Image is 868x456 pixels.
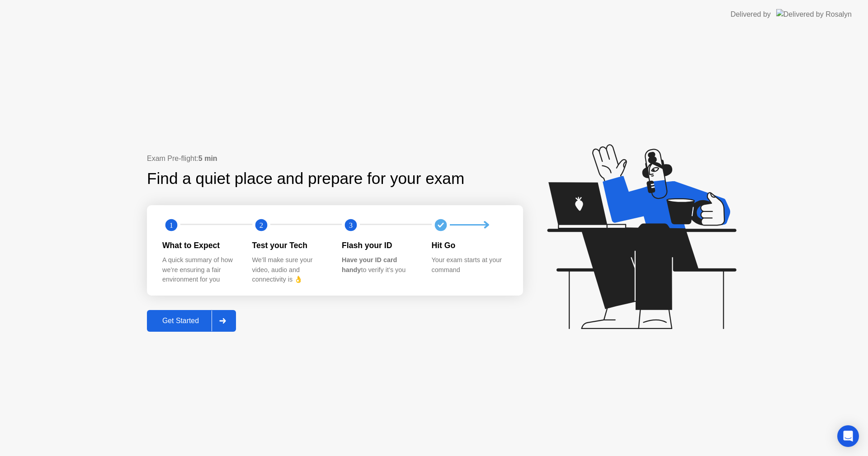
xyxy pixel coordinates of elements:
div: We’ll make sure your video, audio and connectivity is 👌 [252,255,328,285]
div: Hit Go [432,240,507,251]
text: 1 [170,221,173,229]
div: to verify it’s you [342,255,417,275]
div: Test your Tech [252,240,328,251]
div: A quick summary of how we’re ensuring a fair environment for you [162,255,238,285]
div: Exam Pre-flight: [147,153,523,164]
button: Get Started [147,310,236,332]
text: 3 [349,221,353,229]
b: Have your ID card handy [342,256,397,273]
div: Open Intercom Messenger [837,425,859,447]
div: Your exam starts at your command [432,255,507,275]
img: Delivered by Rosalyn [776,9,852,19]
b: 5 min [198,155,217,162]
div: Find a quiet place and prepare for your exam [147,167,466,191]
text: 2 [259,221,263,229]
div: Get Started [150,317,212,325]
div: What to Expect [162,240,238,251]
div: Delivered by [731,9,771,20]
div: Flash your ID [342,240,417,251]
